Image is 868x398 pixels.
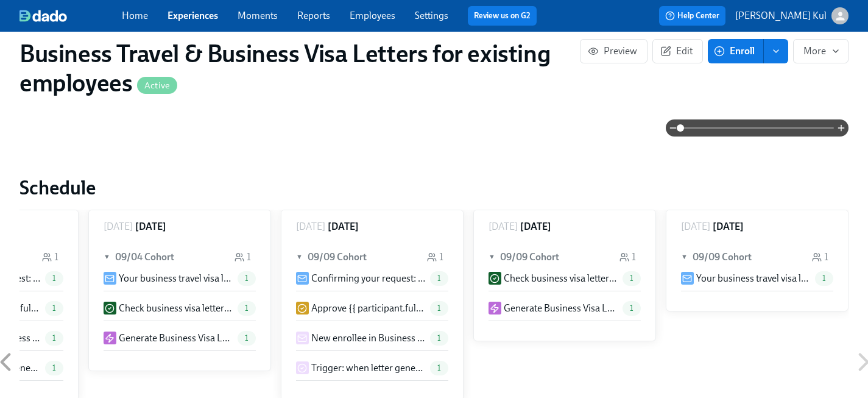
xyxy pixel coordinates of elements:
[168,10,218,21] a: Experiences
[311,272,425,285] p: Confirming your request: business visa letter for {{ participant.visaLetterDestinationCountry }}
[119,332,233,345] p: Generate Business Visa Letter
[42,251,58,264] div: 1
[238,333,256,343] span: 1
[45,363,63,372] span: 1
[520,220,551,233] h6: [DATE]
[619,251,636,264] div: 1
[708,39,764,63] button: Enroll
[415,10,448,21] a: Settings
[308,251,367,264] h6: 09/09 Cohort
[45,333,63,343] span: 1
[489,220,518,233] p: [DATE]
[311,361,425,375] p: Trigger: when letter generated
[696,272,810,285] p: Your business travel visa letter request ({{ participant.visaLetterDestinationCountry }}, {{ part...
[623,304,641,313] span: 1
[713,220,744,233] h6: [DATE]
[311,302,425,315] p: Approve {{ participant.fullName }}'s request for a business travel visa letter
[350,10,395,21] a: Employees
[652,39,703,63] button: Edit
[430,304,448,313] span: 1
[430,274,448,283] span: 1
[296,251,305,264] span: ▼
[328,220,359,233] h6: [DATE]
[238,304,256,313] span: 1
[663,45,693,57] span: Edit
[238,10,278,21] a: Moments
[815,274,833,283] span: 1
[803,45,838,57] span: More
[693,251,752,264] h6: 09/09 Cohort
[764,39,788,63] button: enroll
[45,304,63,313] span: 1
[504,272,618,285] p: Check business visa letter generated for {{ participant.fullName }} ({{ participant.visaLetterDes...
[504,302,618,315] p: Generate Business Visa Letter
[681,220,710,233] p: [DATE]
[430,333,448,343] span: 1
[659,6,725,26] button: Help Center
[489,251,497,264] span: ▼
[122,10,148,21] a: Home
[137,81,177,90] span: Active
[19,39,580,98] h1: Business Travel & Business Visa Letters for existing employees
[19,10,122,22] a: dado
[115,251,174,264] h6: 09/04 Cohort
[665,10,719,22] span: Help Center
[45,274,63,283] span: 1
[297,10,330,21] a: Reports
[19,176,849,200] h2: Schedule
[427,251,443,264] div: 1
[735,7,849,24] button: [PERSON_NAME] Kul
[135,220,166,233] h6: [DATE]
[311,332,425,345] p: New enrollee in Business Visa Letters experience
[716,45,755,57] span: Enroll
[590,45,637,57] span: Preview
[812,251,828,264] div: 1
[296,220,325,233] p: [DATE]
[430,363,448,372] span: 1
[580,39,647,63] button: Preview
[474,10,531,22] a: Review us on G2
[681,251,690,264] span: ▼
[623,274,641,283] span: 1
[238,274,256,283] span: 1
[500,251,559,264] h6: 09/09 Cohort
[119,302,233,315] p: Check business visa letter generated for {{ participant.fullName }} ({{ participant.visaLetterDes...
[735,9,827,23] p: [PERSON_NAME] Kul
[19,10,67,22] img: dado
[235,251,251,264] div: 1
[793,39,849,63] button: More
[104,220,133,233] p: [DATE]
[119,272,233,285] p: Your business travel visa letter request ({{ participant.visaLetterDestinationCountry }}, {{ part...
[104,251,112,264] span: ▼
[468,6,537,26] button: Review us on G2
